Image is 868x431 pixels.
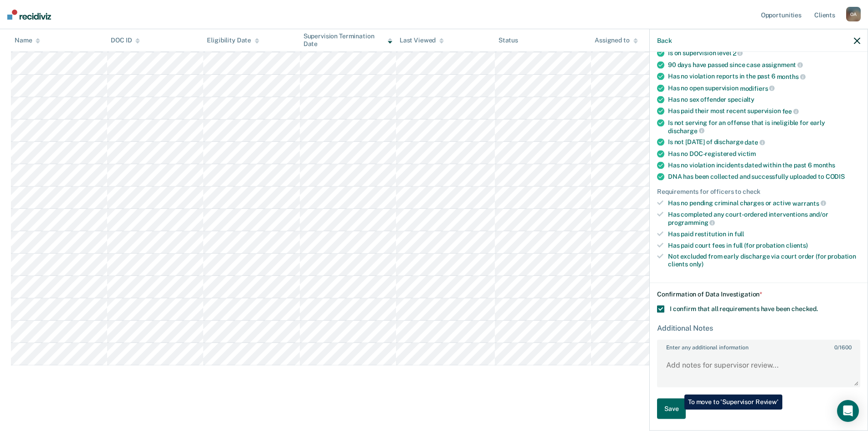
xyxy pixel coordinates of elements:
[738,150,756,157] span: victim
[668,173,860,181] div: DNA has been collected and successfully uploaded to
[668,211,860,226] div: Has completed any court-ordered interventions and/or
[668,138,860,146] div: Is not [DATE] of discharge
[668,199,860,207] div: Has no pending criminal charges or active
[689,260,704,268] span: only)
[303,32,392,48] div: Supervision Termination Date
[813,161,835,169] span: months
[668,49,860,57] div: Is on supervision level
[668,253,860,268] div: Not excluded from early discharge via court order (for probation clients
[837,400,859,422] div: Open Intercom Messenger
[657,188,860,196] div: Requirements for officers to check
[734,230,744,237] span: full
[657,398,686,419] button: Save
[846,7,861,21] div: O A
[668,127,704,134] span: discharge
[400,36,444,44] div: Last Viewed
[668,219,715,226] span: programming
[782,108,799,115] span: fee
[728,96,755,103] span: specialty
[792,199,826,207] span: warrants
[7,10,51,20] img: Recidiviz
[733,49,743,57] span: 2
[658,340,859,350] label: Enter any additional information
[111,36,140,44] div: DOC ID
[745,139,765,146] span: date
[657,323,860,332] div: Additional Notes
[668,61,860,69] div: 90 days have passed since case
[668,84,860,92] div: Has no open supervision
[207,36,259,44] div: Eligibility Date
[834,344,851,350] span: / 1600
[668,230,860,238] div: Has paid restitution in
[786,241,808,249] span: clients)
[740,84,775,92] span: modifiers
[595,36,637,44] div: Assigned to
[668,241,860,249] div: Has paid court fees in full (for probation
[670,305,818,312] span: I confirm that all requirements have been checked.
[668,150,860,158] div: Has no DOC-registered
[668,107,860,115] div: Has paid their most recent supervision
[668,161,860,169] div: Has no violation incidents dated within the past 6
[15,36,40,44] div: Name
[777,73,806,80] span: months
[668,119,860,135] div: Is not serving for an offense that is ineligible for early
[668,73,860,81] div: Has no violation reports in the past 6
[762,61,803,68] span: assignment
[826,173,845,180] span: CODIS
[657,291,860,298] div: Confirmation of Data Investigation
[657,36,672,44] button: Back
[668,96,860,104] div: Has no sex offender
[498,36,518,44] div: Status
[834,344,837,350] span: 0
